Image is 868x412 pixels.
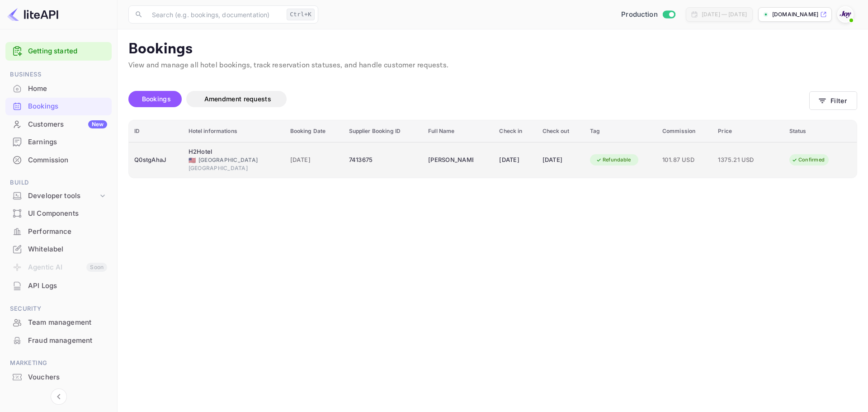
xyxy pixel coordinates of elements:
[5,241,112,258] div: Whitelabel
[146,5,283,24] input: Search (e.g. bookings, documentation)
[28,46,107,57] a: Getting started
[537,120,585,142] th: Check out
[5,80,112,98] div: Home
[772,10,818,19] p: [DOMAIN_NAME]
[5,314,112,331] a: Team management
[28,191,98,201] div: Developer tools
[712,120,783,142] th: Price
[5,332,112,350] div: Fraud management
[287,9,315,20] div: Ctrl+K
[542,153,579,167] div: [DATE]
[5,152,112,168] a: Commission
[784,120,857,142] th: Status
[204,95,271,103] span: Amendment requests
[494,120,537,142] th: Check in
[129,120,183,142] th: ID
[7,7,58,22] img: LiteAPI logo
[28,119,107,130] div: Customers
[5,277,112,294] a: API Logs
[285,120,344,142] th: Booking Date
[499,153,531,167] div: [DATE]
[5,369,112,386] div: Vouchers
[5,304,112,314] span: Security
[590,154,637,166] div: Refundable
[28,244,107,255] div: Whitelabel
[183,120,285,142] th: Hotel informations
[5,188,112,204] div: Developer tools
[5,98,112,115] div: Bookings
[128,60,857,71] p: View and manage all hotel bookings, track reservation statuses, and handle customer requests.
[88,120,107,128] div: New
[809,91,857,110] button: Filter
[5,205,112,222] a: UI Components
[5,241,112,257] a: Whitelabel
[5,205,112,223] div: UI Components
[28,101,107,112] div: Bookings
[28,317,107,328] div: Team management
[5,98,112,114] a: Bookings
[5,178,112,188] span: Build
[5,70,112,80] span: Business
[134,153,178,167] div: Q0stgAhaJ
[129,120,857,178] table: booking table
[428,153,473,167] div: Margaret DuChene
[51,388,67,405] button: Collapse navigation
[189,157,196,163] span: United States of America
[28,281,107,291] div: API Logs
[28,84,107,94] div: Home
[344,120,423,142] th: Supplier Booking ID
[702,10,747,19] div: [DATE] — [DATE]
[5,80,112,97] a: Home
[838,7,853,22] img: With Joy
[423,120,494,142] th: Full Name
[189,156,279,164] div: [GEOGRAPHIC_DATA]
[189,164,279,172] div: [GEOGRAPHIC_DATA]
[189,147,234,156] div: H2Hotel
[5,358,112,368] span: Marketing
[5,314,112,331] div: Team management
[128,91,809,107] div: account-settings tabs
[128,40,857,58] p: Bookings
[28,336,107,346] div: Fraud management
[5,277,112,295] div: API Logs
[290,155,338,165] span: [DATE]
[28,208,107,219] div: UI Components
[5,369,112,385] a: Vouchers
[28,227,107,237] div: Performance
[5,42,112,61] div: Getting started
[662,155,707,165] span: 101.87 USD
[618,9,679,20] div: Switch to Sandbox mode
[28,372,107,383] div: Vouchers
[28,155,107,166] div: Commission
[5,116,112,133] a: CustomersNew
[28,137,107,147] div: Earnings
[142,95,171,103] span: Bookings
[5,223,112,240] a: Performance
[5,133,112,150] a: Earnings
[5,152,112,169] div: Commission
[349,153,418,167] div: 7413675
[5,332,112,349] a: Fraud management
[5,223,112,241] div: Performance
[718,155,763,165] span: 1375.21 USD
[786,154,830,166] div: Confirmed
[657,120,712,142] th: Commission
[585,120,657,142] th: Tag
[621,9,658,20] span: Production
[5,116,112,133] div: CustomersNew
[5,133,112,151] div: Earnings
